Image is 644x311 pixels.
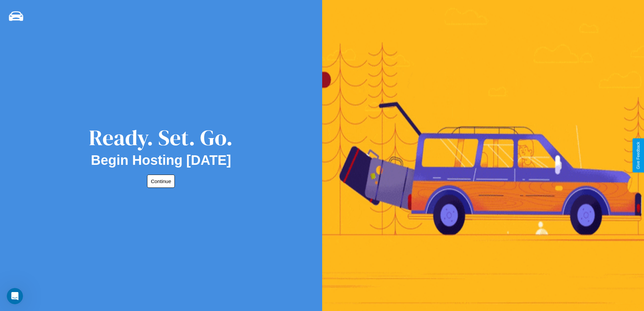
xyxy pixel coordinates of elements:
[7,288,23,304] iframe: Intercom live chat
[89,123,233,153] div: Ready. Set. Go.
[636,142,641,169] div: Give Feedback
[147,175,175,188] button: Continue
[91,153,231,168] h2: Begin Hosting [DATE]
